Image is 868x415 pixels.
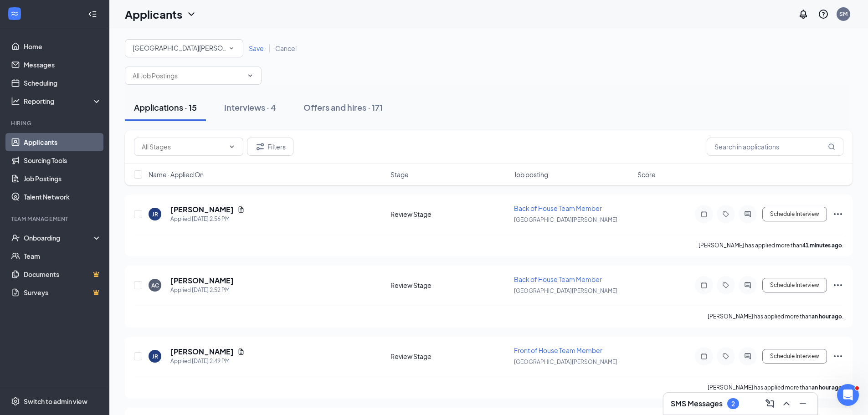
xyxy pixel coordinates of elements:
svg: ChevronDown [247,72,254,79]
p: [PERSON_NAME] has applied more than . [708,313,843,320]
a: Scheduling [24,74,102,92]
svg: Analysis [11,97,20,106]
span: Front of House Team Member [514,346,602,354]
div: Review Stage [390,210,508,219]
iframe: Intercom live chat [837,384,859,406]
svg: Document [237,206,245,213]
svg: Note [699,210,709,218]
div: Interviews · 4 [224,102,276,113]
input: Search in applications [707,138,843,156]
div: Review Stage [390,281,508,290]
svg: ComposeMessage [765,398,776,409]
svg: Document [237,348,245,355]
div: SM [839,10,847,18]
div: Switch to admin view [24,397,87,406]
div: 2 [731,400,735,408]
div: AC [151,282,159,289]
b: an hour ago [812,384,842,391]
div: JR [152,353,158,360]
button: Schedule Interview [762,207,827,221]
svg: Note [699,282,709,289]
div: Applications · 15 [134,102,197,113]
b: an hour ago [812,313,842,320]
span: Back of House Team Member [514,204,602,212]
div: Hiring [11,119,100,127]
svg: Collapse [88,10,97,19]
div: Team Management [11,215,100,223]
a: Sourcing Tools [24,151,102,169]
button: Schedule Interview [762,278,827,292]
a: Messages [24,56,102,74]
svg: Ellipses [832,351,843,362]
div: JR [152,210,158,218]
a: Applicants [24,133,102,151]
svg: Ellipses [832,280,843,291]
div: Onboarding [24,233,94,242]
svg: ActiveChat [742,210,753,218]
svg: UserCheck [11,233,20,242]
svg: QuestionInfo [818,9,829,20]
h1: Applicants [125,6,182,22]
a: Job Postings [24,169,102,188]
span: Cancel [275,44,297,52]
span: [GEOGRAPHIC_DATA][PERSON_NAME] [514,287,617,294]
span: Job posting [514,170,548,179]
span: Save [249,44,264,52]
svg: Minimize [797,398,808,409]
button: Schedule Interview [762,349,827,364]
b: 41 minutes ago [802,242,842,249]
input: All Stages [142,142,225,152]
div: Review Stage [390,352,508,361]
h3: SMS Messages [671,399,723,409]
a: DocumentsCrown [24,265,102,283]
svg: Tag [720,353,731,360]
h5: [PERSON_NAME] [170,205,234,215]
svg: Ellipses [832,209,843,220]
p: [PERSON_NAME] has applied more than . [708,384,843,391]
span: Name · Applied On [149,170,204,179]
h5: [PERSON_NAME] [170,347,234,357]
span: Score [637,170,656,179]
svg: Note [699,353,709,360]
svg: ActiveChat [742,282,753,289]
a: Home [24,37,102,56]
span: Lake Norman [133,44,251,52]
svg: Filter [255,141,266,152]
h5: [PERSON_NAME] [170,276,234,286]
span: [GEOGRAPHIC_DATA][PERSON_NAME] [514,359,617,365]
svg: Notifications [798,9,809,20]
p: [PERSON_NAME] has applied more than . [699,241,843,249]
svg: ActiveChat [742,353,753,360]
span: Back of House Team Member [514,275,602,283]
svg: WorkstreamLogo [10,9,19,18]
span: [GEOGRAPHIC_DATA][PERSON_NAME] [514,216,617,223]
a: Team [24,247,102,265]
input: All Job Postings [133,71,243,81]
div: Applied [DATE] 2:49 PM [170,357,245,366]
a: Talent Network [24,188,102,206]
svg: SmallChevronDown [227,44,236,52]
svg: MagnifyingGlass [828,143,835,150]
button: Filter Filters [247,138,293,156]
button: Minimize [796,396,810,411]
div: Reporting [24,97,102,106]
svg: ChevronDown [228,143,236,150]
button: ChevronUp [779,396,794,411]
svg: Tag [720,210,731,218]
svg: Tag [720,282,731,289]
svg: Settings [11,397,20,406]
div: Offers and hires · 171 [303,102,383,113]
span: Stage [390,170,409,179]
button: ComposeMessage [763,396,777,411]
svg: ChevronUp [781,398,792,409]
div: Applied [DATE] 2:52 PM [170,286,234,295]
div: Lake Norman [133,43,236,54]
a: SurveysCrown [24,283,102,302]
div: Applied [DATE] 2:56 PM [170,215,245,224]
svg: ChevronDown [186,9,197,20]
